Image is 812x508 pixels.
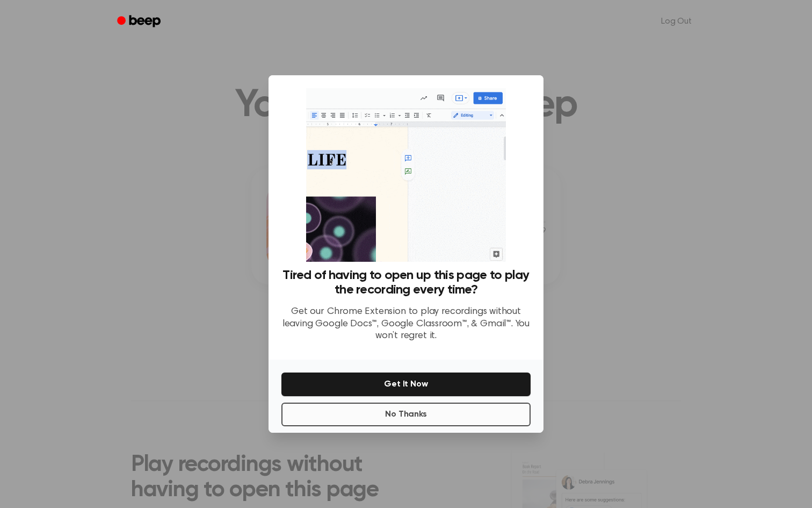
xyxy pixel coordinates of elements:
[281,306,531,342] p: Get our Chrome Extension to play recordings without leaving Google Docs™, Google Classroom™, & Gm...
[650,9,702,34] a: Log Out
[306,88,505,262] img: Beep extension in action
[281,373,531,396] button: Get It Now
[110,11,170,32] a: Beep
[281,403,531,426] button: No Thanks
[281,268,531,297] h3: Tired of having to open up this page to play the recording every time?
